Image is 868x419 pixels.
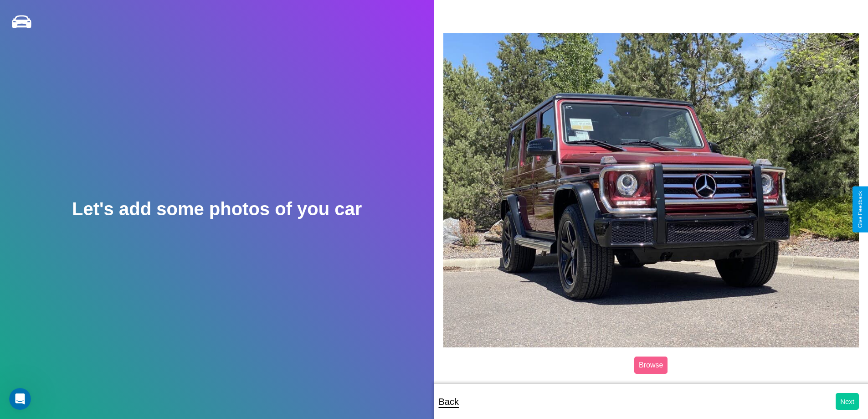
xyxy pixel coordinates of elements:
[443,33,859,347] img: posted
[634,357,668,374] label: Browse
[72,199,362,219] h2: Let's add some photos of you car
[9,388,31,410] iframe: Intercom live chat
[857,191,863,228] div: Give Feedback
[836,393,859,410] button: Next
[439,393,459,410] p: Back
